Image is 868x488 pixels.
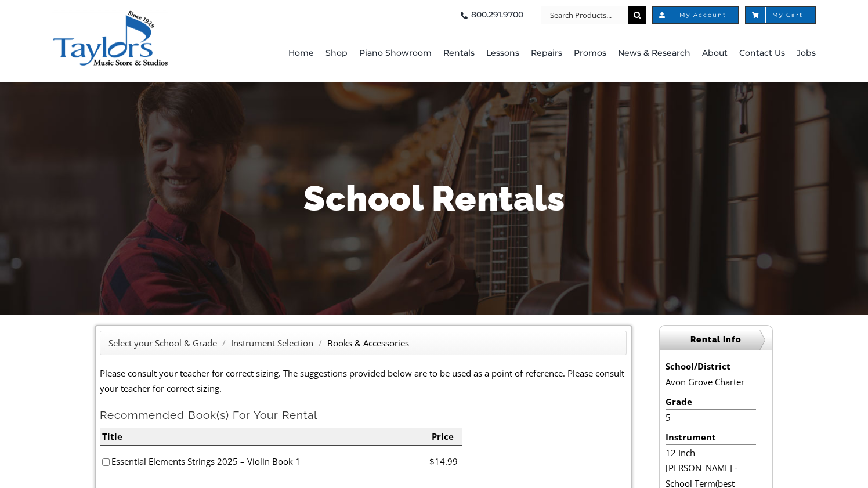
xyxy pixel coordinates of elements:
span: Lessons [486,44,519,63]
li: Title [100,428,429,446]
span: Contact Us [739,44,785,63]
li: Grade [666,394,755,410]
a: Instrument Selection [231,337,313,349]
span: / [316,337,325,349]
input: Search Products... [541,6,628,24]
li: Instrument [666,429,755,445]
a: My Account [652,6,739,24]
span: Piano Showroom [359,44,432,63]
a: Piano Showroom [359,24,432,82]
li: Price [429,428,462,446]
p: Please consult your teacher for correct sizing. The suggestions provided below are to be used as ... [100,366,627,396]
span: My Cart [758,12,803,18]
a: News & Research [618,24,690,82]
span: / [219,337,229,349]
span: Home [288,44,314,63]
span: Jobs [797,44,816,63]
a: Shop [325,24,348,82]
li: Books & Accessories [327,335,409,350]
span: Rentals [443,44,475,63]
input: Search [628,6,646,24]
li: 5 [666,410,755,425]
h2: Recommended Book(s) For Your Rental [100,408,627,422]
a: Select your School & Grade [108,337,217,349]
span: About [702,44,728,63]
nav: Main Menu [251,24,816,82]
a: Lessons [486,24,519,82]
span: News & Research [618,44,690,63]
li: $14.99 [429,446,462,477]
a: Rentals [443,24,475,82]
span: Shop [325,44,348,63]
a: taylors-music-store-west-chester [52,9,168,20]
li: Essential Elements Strings 2025 – Violin Book 1 [100,446,429,477]
a: My Cart [745,6,816,24]
a: Home [288,24,314,82]
a: Repairs [531,24,562,82]
a: Jobs [797,24,816,82]
span: Promos [574,44,606,63]
li: School/District [666,359,755,374]
h1: School Rentals [95,174,773,223]
h2: Rental Info [660,330,772,350]
a: 800.291.9700 [457,6,523,24]
span: 800.291.9700 [471,6,523,24]
a: Promos [574,24,606,82]
a: About [702,24,728,82]
span: Repairs [531,44,562,63]
li: Avon Grove Charter [666,374,755,389]
a: Contact Us [739,24,785,82]
span: My Account [665,12,726,18]
nav: Top Right [251,6,816,24]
